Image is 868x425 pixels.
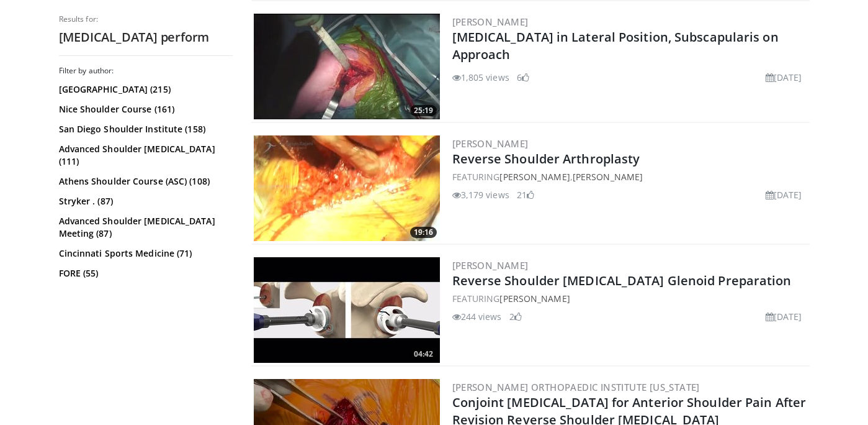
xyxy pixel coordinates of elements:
h2: [MEDICAL_DATA] perform [59,29,233,45]
a: Nice Shoulder Course (161) [59,103,230,116]
li: 2 [509,310,522,323]
li: [DATE] [766,310,802,323]
a: Advanced Shoulder [MEDICAL_DATA] Meeting (87) [59,215,230,240]
a: [PERSON_NAME] [452,137,529,150]
a: [PERSON_NAME] [499,171,570,183]
li: [DATE] [766,71,802,84]
img: f3a406a4-55d5-4023-a056-7f4b6caa9e8b.300x170_q85_crop-smart_upscale.jpg [254,135,440,241]
span: 04:42 [410,349,437,360]
a: Cincinnati Sports Medicine (71) [59,247,230,260]
a: [PERSON_NAME] [499,293,570,304]
a: Advanced Shoulder [MEDICAL_DATA] (111) [59,143,230,168]
span: 19:16 [410,227,437,238]
img: 2da66ee4-43aa-4c3f-8e1e-20a86f72ebd5.300x170_q85_crop-smart_upscale.jpg [254,14,440,119]
li: 244 views [452,310,502,323]
li: 6 [517,71,529,84]
a: [GEOGRAPHIC_DATA] (215) [59,83,230,96]
span: 25:19 [410,105,437,116]
a: 25:19 [254,14,440,119]
div: FEATURING [452,292,807,305]
a: [PERSON_NAME] [573,171,643,183]
a: [MEDICAL_DATA] in Lateral Position, Subscapularis on Approach [452,29,779,63]
p: Results for: [59,14,233,24]
a: 04:42 [254,257,440,363]
li: 3,179 views [452,188,509,201]
div: FEATURING , [452,170,807,183]
a: [PERSON_NAME] [452,16,529,28]
a: FORE (55) [59,267,230,280]
a: Stryker . (87) [59,195,230,208]
h3: Filter by author: [59,66,233,76]
a: [PERSON_NAME] Orthopaedic Institute [US_STATE] [452,381,700,393]
li: 21 [517,188,534,201]
li: 1,805 views [452,71,509,84]
a: Reverse Shoulder [MEDICAL_DATA] Glenoid Preparation [452,272,792,289]
a: [PERSON_NAME] [452,259,529,272]
a: Athens Shoulder Course (ASC) (108) [59,175,230,188]
img: 24c95cc5-08b8-4f78-9282-489910a76299.300x170_q85_crop-smart_upscale.jpg [254,257,440,363]
a: Reverse Shoulder Arthroplasty [452,150,640,167]
a: San Diego Shoulder Institute (158) [59,123,230,135]
li: [DATE] [766,188,802,201]
a: 19:16 [254,135,440,241]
